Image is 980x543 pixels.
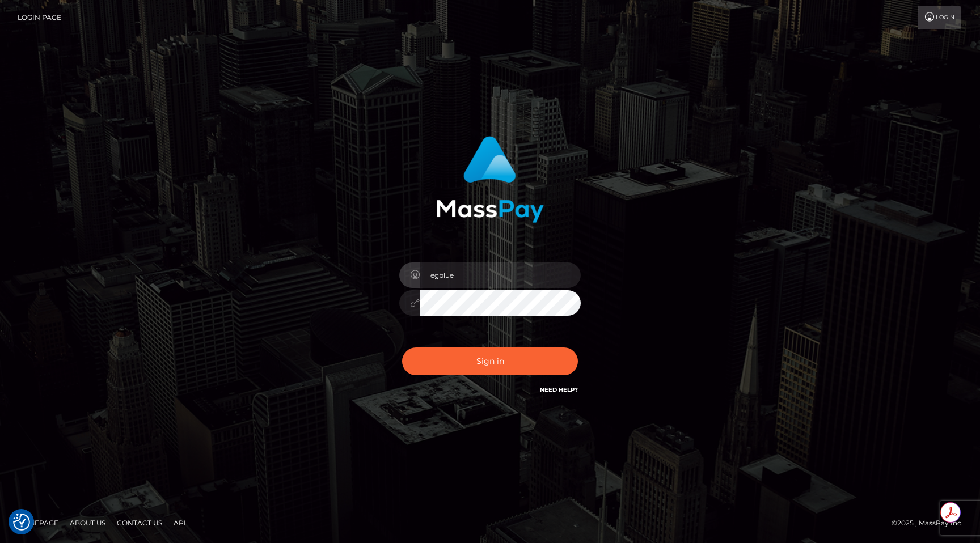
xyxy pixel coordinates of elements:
button: Consent Preferences [13,514,30,531]
a: Homepage [12,514,63,532]
div: © 2025 , MassPay Inc. [892,517,971,529]
img: Revisit consent button [13,514,30,531]
a: API [169,514,191,532]
a: Need Help? [540,386,578,393]
img: MassPay Login [436,136,544,223]
button: Sign in [402,347,578,375]
a: About Us [65,514,110,532]
input: Username... [420,262,581,288]
a: Login Page [18,6,61,29]
a: Contact Us [112,514,167,532]
a: Login [918,6,961,29]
